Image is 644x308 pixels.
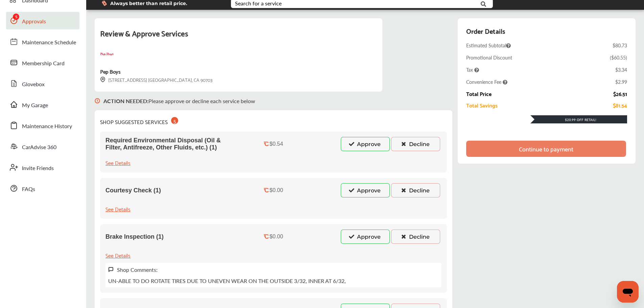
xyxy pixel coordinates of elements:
div: Continue to payment [519,145,573,152]
button: Decline [391,183,440,197]
img: svg+xml;base64,PHN2ZyB3aWR0aD0iMTYiIGhlaWdodD0iMTciIHZpZXdCb3g9IjAgMCAxNiAxNyIgZmlsbD0ibm9uZSIgeG... [100,77,105,82]
a: Approvals [6,12,79,29]
span: My Garage [22,101,48,110]
span: Approvals [22,17,46,26]
span: CarAdvise 360 [22,143,56,152]
div: Order Details [466,25,505,37]
button: Approve [341,183,390,197]
img: dollor_label_vector.a70140d1.svg [102,0,107,6]
span: Always better than retail price. [110,1,187,6]
button: Decline [391,230,440,244]
span: FAQs [22,185,35,194]
div: See Details [105,204,130,213]
div: $0.00 [269,187,283,193]
div: Review & Approve Services [100,26,377,48]
span: Brake Inspection (1) [105,233,164,240]
div: Search for a service [235,1,282,6]
div: $2.99 [615,78,627,85]
div: Promotional Discount [466,54,512,61]
div: 5 [171,117,178,124]
span: Estimated Subtotal [466,42,511,49]
a: My Garage [6,96,79,113]
div: See Details [105,251,130,260]
div: $20.99 Off Retail! [530,117,627,122]
span: Convenience Fee [466,78,507,85]
div: See Details [105,158,130,167]
a: Invite Friends [6,159,79,176]
div: $0.54 [269,141,283,147]
span: Courtesy Check (1) [105,187,161,194]
div: $80.73 [613,42,627,49]
a: CarAdvise 360 [6,138,79,155]
div: $26.51 [613,91,627,97]
div: $0.00 [269,234,283,240]
a: Glovebox [6,75,79,92]
span: Membership Card [22,59,65,68]
b: ACTION NEEDED : [103,97,148,105]
div: Pep Boys [100,67,120,76]
span: Maintenance Schedule [22,38,76,47]
img: svg+xml;base64,PHN2ZyB3aWR0aD0iMTYiIGhlaWdodD0iMTciIHZpZXdCb3g9IjAgMCAxNiAxNyIgZmlsbD0ibm9uZSIgeG... [108,267,114,273]
button: Approve [341,137,390,151]
span: Required Environmental Disposal (Oil & Filter, Antifreeze, Other Fluids, etc.) (1) [105,137,237,151]
div: [STREET_ADDRESS] [GEOGRAPHIC_DATA], CA 90703 [100,76,212,84]
div: $81.54 [613,102,627,108]
div: Total Price [466,91,492,97]
button: Approve [341,230,390,244]
p: UN-ABLE TO DO ROTATE TIRES DUE TO UNEVEN WEAR ON THE OUTSIDE 3/32, INNER AT 6/32, [108,277,346,285]
span: Glovebox [22,80,45,89]
iframe: Button to launch messaging window [617,281,639,303]
a: FAQs [6,180,79,197]
img: logo-pepboys.png [100,48,114,61]
div: Total Savings [466,102,498,108]
span: Tax [466,66,479,73]
span: Maintenance History [22,122,72,131]
a: Membership Card [6,54,79,71]
a: Maintenance History [6,117,79,134]
span: Invite Friends [22,164,54,173]
p: Please approve or decline each service below [103,97,255,105]
div: ( $60.55 ) [610,54,627,61]
label: Shop Comments: [117,266,158,274]
a: Maintenance Schedule [6,33,79,50]
img: svg+xml;base64,PHN2ZyB3aWR0aD0iMTYiIGhlaWdodD0iMTciIHZpZXdCb3g9IjAgMCAxNiAxNyIgZmlsbD0ibm9uZSIgeG... [95,92,100,110]
button: Decline [391,137,440,151]
div: $3.34 [615,66,627,73]
div: SHOP SUGGESTED SERVICES [100,116,178,126]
